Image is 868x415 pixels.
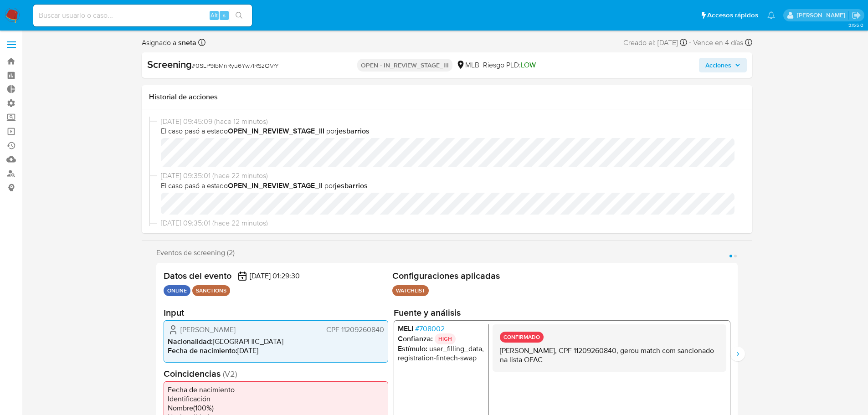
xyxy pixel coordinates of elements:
[230,9,248,22] button: search-icon
[192,61,279,70] span: # 0SLP9IbMnRyu6Yw7IRSzOVrY
[699,58,747,72] button: Acciones
[228,180,323,191] b: OPEN_IN_REVIEW_STAGE_II
[176,37,196,48] b: sneta
[456,60,479,70] div: MLB
[689,36,691,49] span: -
[707,10,758,20] span: Accesos rápidos
[337,126,370,136] b: jesbarrios
[147,57,192,72] b: Screening
[211,11,218,20] span: Alt
[161,126,741,136] span: El caso pasó a estado por
[705,58,731,72] span: Acciones
[521,60,536,70] span: LOW
[142,38,196,48] span: Asignado a
[797,11,848,20] p: nicolas.tyrkiel@mercadolibre.com
[161,117,741,127] span: [DATE] 09:45:09 (hace 12 minutos)
[483,60,536,70] span: Riesgo PLD:
[149,92,745,102] h1: Historial de acciones
[161,181,741,191] span: El caso pasó a estado por
[693,38,743,48] span: Vence en 4 días
[161,218,741,228] span: [DATE] 09:35:01 (hace 22 minutos)
[33,10,252,21] input: Buscar usuario o caso...
[357,59,452,72] p: OPEN - IN_REVIEW_STAGE_III
[623,36,687,49] div: Creado el: [DATE]
[767,11,775,19] a: Notificaciones
[228,126,324,136] b: OPEN_IN_REVIEW_STAGE_III
[335,180,368,191] b: jesbarrios
[161,171,741,181] span: [DATE] 09:35:01 (hace 22 minutos)
[223,11,226,20] span: s
[852,10,861,20] a: Salir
